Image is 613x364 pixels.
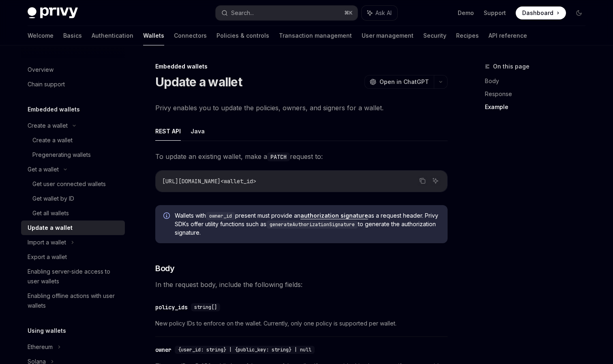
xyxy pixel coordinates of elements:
[178,347,311,353] span: {user_id: string} | {public_key: string} | null
[28,252,67,262] div: Export a wallet
[21,133,125,148] a: Create a wallet
[362,6,397,20] button: Ask AI
[344,10,353,16] span: ⌘ K
[32,208,69,218] div: Get all wallets
[516,6,566,19] a: Dashboard
[162,178,256,185] span: [URL][DOMAIN_NAME]<wallet_id>
[163,212,171,221] svg: Info
[300,212,368,219] a: authorization signature
[21,177,125,191] a: Get user connected wallets
[21,264,125,289] a: Enabling server-side access to user wallets
[216,6,358,20] button: Search...⌘K
[430,176,441,186] button: Ask AI
[63,26,82,45] a: Basics
[28,291,120,310] div: Enabling offline actions with user wallets
[21,77,125,92] a: Chain support
[266,221,358,229] code: generateAuthorizationSignature
[21,289,125,313] a: Enabling offline actions with user wallets
[21,221,125,235] a: Update a wallet
[155,263,174,274] span: Body
[21,191,125,206] a: Get wallet by ID
[155,62,448,71] div: Embedded wallets
[484,9,506,17] a: Support
[28,238,66,247] div: Import a wallet
[175,212,439,237] span: Wallets with present must provide an as a request header. Privy SDKs offer utility functions such...
[485,101,592,113] a: Example
[21,250,125,264] a: Export a wallet
[21,148,125,162] a: Pregenerating wallets
[28,105,80,114] h5: Embedded wallets
[28,65,54,75] div: Overview
[155,102,448,113] span: Privy enables you to update the policies, owners, and signers for a wallet.
[155,279,448,290] span: In the request body, include the following fields:
[28,165,59,174] div: Get a wallet
[216,26,269,45] a: Policies & controls
[485,88,592,101] a: Response
[155,122,181,141] button: REST API
[493,62,529,71] span: On this page
[155,319,448,328] span: New policy IDs to enforce on the wallet. Currently, only one policy is supported per wallet.
[267,152,290,161] code: PATCH
[362,26,414,45] a: User management
[155,346,171,354] div: owner
[32,194,74,203] div: Get wallet by ID
[28,326,66,336] h5: Using wallets
[456,26,479,45] a: Recipes
[522,9,553,17] span: Dashboard
[21,62,125,77] a: Overview
[572,6,585,19] button: Toggle dark mode
[155,303,188,311] div: policy_ids
[155,151,448,162] span: To update an existing wallet, make a request to:
[28,121,68,131] div: Create a wallet
[489,26,527,45] a: API reference
[417,176,428,186] button: Copy the contents from the code block
[28,7,78,19] img: dark logo
[379,78,429,86] span: Open in ChatGPT
[28,223,73,233] div: Update a wallet
[28,267,120,286] div: Enabling server-side access to user wallets
[375,9,392,17] span: Ask AI
[28,26,54,45] a: Welcome
[174,26,207,45] a: Connectors
[155,75,242,89] h1: Update a wallet
[32,135,73,145] div: Create a wallet
[28,79,65,89] div: Chain support
[231,8,254,18] div: Search...
[279,26,352,45] a: Transaction management
[364,75,434,89] button: Open in ChatGPT
[485,75,592,88] a: Body
[21,206,125,221] a: Get all wallets
[28,342,53,352] div: Ethereum
[32,179,106,189] div: Get user connected wallets
[194,304,217,310] span: string[]
[458,9,474,17] a: Demo
[32,150,91,160] div: Pregenerating wallets
[191,122,205,141] button: Java
[206,212,235,220] code: owner_id
[92,26,133,45] a: Authentication
[143,26,164,45] a: Wallets
[423,26,446,45] a: Security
